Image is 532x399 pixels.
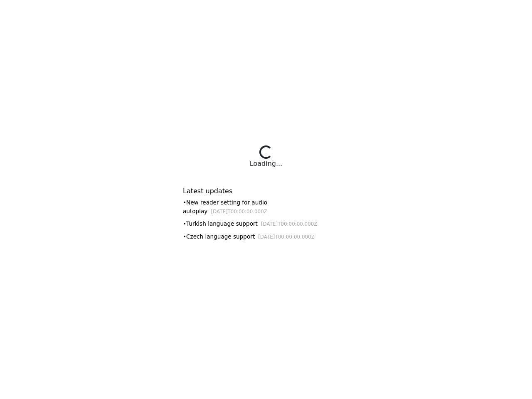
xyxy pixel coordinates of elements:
small: [DATE]T00:00:00.000Z [261,221,318,227]
h6: Latest updates [183,187,349,195]
small: [DATE]T00:00:00.000Z [211,209,267,214]
div: Loading... [250,159,282,169]
div: • New reader setting for audio autoplay [183,198,349,215]
div: • Czech language support [183,232,349,241]
div: • Turkish language support [183,219,349,228]
small: [DATE]T00:00:00.000Z [258,234,315,240]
